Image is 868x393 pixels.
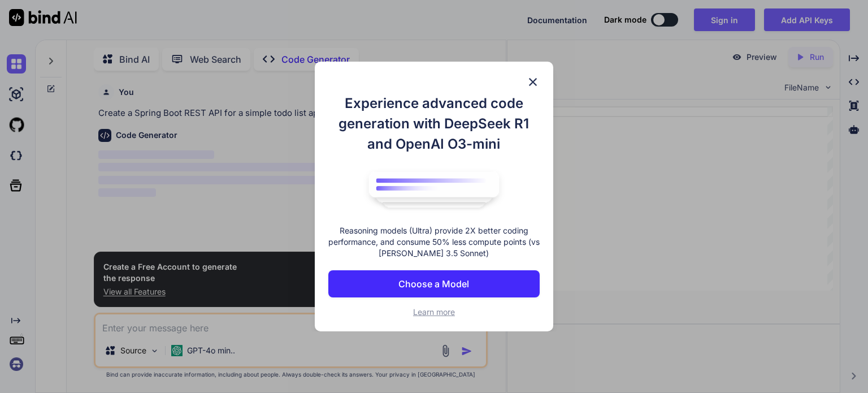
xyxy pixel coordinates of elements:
p: Reasoning models (Ultra) provide 2X better coding performance, and consume 50% less compute point... [328,225,540,259]
img: close [526,75,540,89]
img: bind logo [361,166,507,214]
button: Choose a Model [328,270,540,297]
h1: Experience advanced code generation with DeepSeek R1 and OpenAI O3-mini [328,93,540,154]
p: Choose a Model [398,277,469,291]
span: Learn more [413,307,455,317]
